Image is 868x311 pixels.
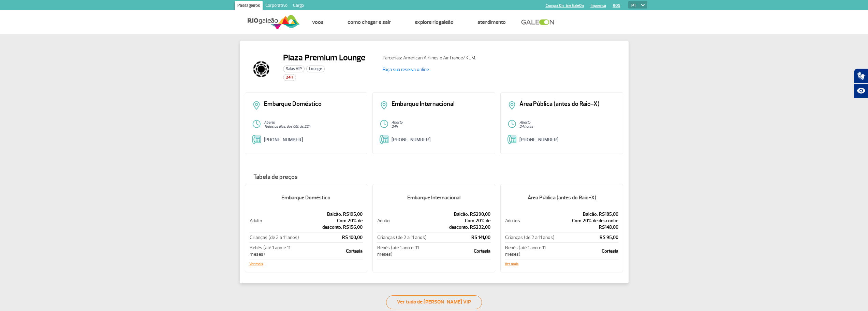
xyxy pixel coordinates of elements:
p: Balcão: R$185,00 [557,211,618,217]
p: R$ 100,00 [300,234,363,241]
span: Lounge [306,66,325,72]
h5: Embarque Doméstico [249,189,363,207]
h5: Embarque Internacional [377,189,491,207]
a: Explore RIOgaleão [415,19,454,26]
button: Ver mais [249,262,263,266]
p: Balcão: R$195,00 [300,211,363,217]
p: Bebês (até 1 ano e 11 meses) [377,244,427,257]
p: Com 20% de desconto: R$148,00 [557,217,618,230]
p: R$ 141,00 [428,234,490,241]
a: Como chegar e sair [348,19,391,26]
h5: Área Pública (antes do Raio-X) [505,189,619,207]
p: Com 20% de desconto: R$156,00 [300,217,363,230]
button: Abrir recursos assistivos. [854,83,868,98]
p: Bebês (até 1 ano e 11 meses) [250,244,300,257]
a: [PHONE_NUMBER] [264,137,303,143]
p: Cortesia [428,248,490,254]
p: Bebês (até 1 ano e 11 meses) [505,244,556,257]
p: Todos os dias, das 06h às 22h [264,125,361,129]
a: Atendimento [477,19,506,26]
p: Adulto [377,217,427,224]
a: [PHONE_NUMBER] [519,137,558,143]
strong: Aberto [392,120,402,125]
a: Compra On-line GaleOn [546,3,584,8]
a: Ver tudo de [PERSON_NAME] VIP [386,295,482,309]
p: Crianças (de 2 a 11 anos) [377,234,427,241]
button: Abrir tradutor de língua de sinais. [854,68,868,83]
h4: Tabela de preços [245,174,623,181]
a: Cargo [290,1,307,12]
p: Balcão: R$290,00 [428,211,490,217]
p: Área Pública (antes do Raio-X) [519,101,616,107]
p: Adultos [505,217,556,224]
p: 24 horas [519,125,616,129]
a: Corporativo [263,1,290,12]
h2: Plaza Premium Lounge [283,53,365,63]
a: Faça sua reserva online [383,67,429,72]
span: Salas VIP [283,66,305,72]
p: Com 20% de desconto: R$232,00 [428,217,490,230]
a: [PHONE_NUMBER] [392,137,430,143]
button: Ver mais [505,262,518,266]
p: Cortesia [300,248,363,254]
p: R$ 95,00 [557,234,618,241]
p: Embarque Doméstico [264,101,361,107]
p: Adulto [250,217,300,224]
strong: Aberto [264,120,275,125]
p: Crianças (de 2 a 11 anos) [505,234,556,241]
div: Plugin de acessibilidade da Hand Talk. [854,68,868,98]
a: Voos [312,19,324,26]
strong: Aberto [519,120,530,125]
p: Cortesia [557,248,618,254]
img: plaza-vip-logo.png [245,53,278,85]
p: Embarque Internacional [392,101,488,107]
span: 24H [283,74,296,81]
p: 24h [392,125,488,129]
a: Imprensa [591,3,606,8]
p: Crianças (de 2 a 11 anos) [250,234,300,241]
a: Passageiros [235,1,263,12]
a: RQS [613,3,620,8]
p: Parcerias: American Airlines e Air France/KLM. [383,54,505,61]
